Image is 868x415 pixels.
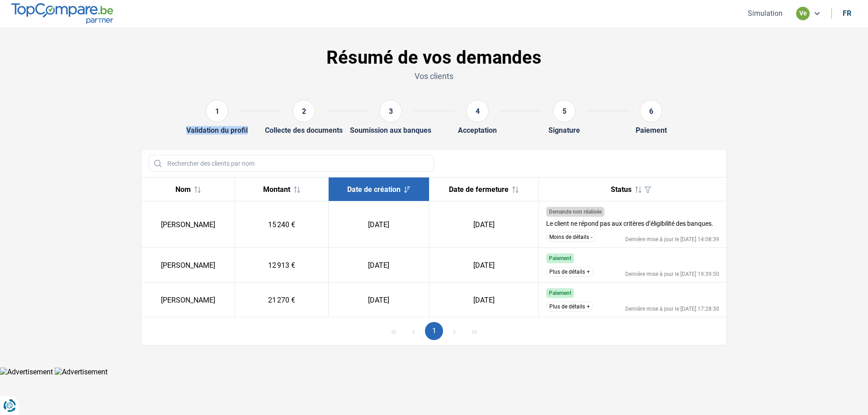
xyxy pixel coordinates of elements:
button: Page 1 [425,322,443,340]
button: Plus de détails [546,302,593,312]
td: [DATE] [429,248,538,283]
div: 3 [379,100,402,122]
img: Advertisement [55,368,108,376]
div: Signature [548,126,580,135]
td: [DATE] [429,201,538,248]
div: Soumission aux banques [350,126,431,135]
button: Simulation [745,9,785,18]
td: 21 270 € [235,283,329,317]
div: Collecte des documents [265,126,343,135]
button: First Page [385,322,403,340]
div: Acceptation [458,126,497,135]
span: Paiement [549,255,571,261]
div: Le client ne répond pas aux critères d’éligibilité des banques. [546,220,713,227]
span: Date de fermeture [449,185,509,194]
td: 12 913 € [235,248,329,283]
button: Next Page [445,322,463,340]
td: [PERSON_NAME] [142,283,235,317]
td: [DATE] [328,283,429,317]
td: [PERSON_NAME] [142,201,235,248]
h1: Résumé de vos demandes [141,47,727,69]
div: Validation du profil [186,126,248,135]
div: 5 [553,100,576,122]
td: [DATE] [328,248,429,283]
div: fr [843,9,851,18]
span: Paiement [549,290,571,296]
div: Paiement [636,126,667,135]
div: 2 [292,100,315,122]
div: ve [796,7,810,20]
td: [PERSON_NAME] [142,248,235,283]
div: 1 [206,100,228,122]
p: Vos clients [141,70,727,82]
button: Plus de détails [546,267,593,277]
span: Nom [175,185,191,194]
input: Rechercher des clients par nom [149,155,434,172]
button: Previous Page [405,322,423,340]
div: Dernière mise à jour le [DATE] 19:39:50 [625,271,719,277]
td: [DATE] [429,283,538,317]
span: Montant [263,185,290,194]
span: Demande non réalisée [549,209,602,215]
div: 4 [466,100,489,122]
td: 15 240 € [235,201,329,248]
div: Dernière mise à jour le [DATE] 17:28:30 [625,306,719,312]
img: TopCompare.be [11,3,113,23]
button: Last Page [465,322,483,340]
span: Date de création [347,185,401,194]
td: [DATE] [328,201,429,248]
button: Moins de détails [546,232,595,242]
div: 6 [640,100,662,122]
div: Dernière mise à jour le [DATE] 14:08:39 [625,237,719,242]
span: Status [611,185,632,194]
